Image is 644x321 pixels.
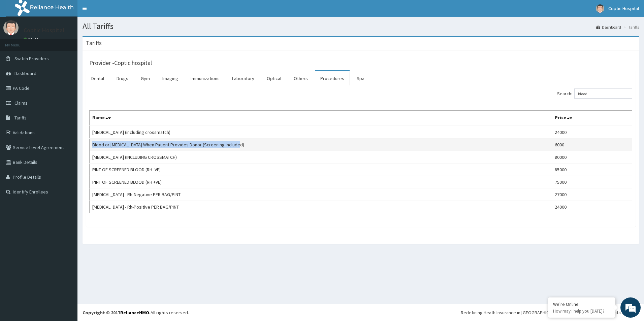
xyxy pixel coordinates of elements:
p: How may I help you today? [553,308,610,314]
div: We're Online! [553,301,610,307]
a: Procedures [315,71,350,85]
td: PINT OF SCREENED BLOOD (RH +VE) [90,176,552,188]
td: 75000 [552,176,632,188]
h3: Tariffs [86,40,102,46]
a: Others [288,71,313,85]
li: Tariffs [622,24,639,30]
a: Optical [261,71,287,85]
th: Price [552,111,632,126]
td: 80000 [552,151,632,164]
td: 24000 [552,126,632,139]
a: Drugs [111,71,134,85]
td: [MEDICAL_DATA] - Rh-Negative PER BAG/PINT [90,188,552,201]
th: Name [90,111,552,126]
strong: Copyright © 2017 . [83,310,151,316]
a: Laboratory [227,71,260,85]
span: Coptic Hospital [608,5,639,11]
div: Redefining Heath Insurance in [GEOGRAPHIC_DATA] using Telemedicine and Data Science! [461,309,639,316]
td: PINT OF SCREENED BLOOD (RH -VE) [90,164,552,176]
p: Coptic Hospital [24,27,64,33]
span: Dashboard [14,70,36,76]
a: Immunizations [185,71,225,85]
span: Claims [14,100,28,106]
span: Tariffs [14,115,27,121]
a: Dashboard [596,24,621,30]
img: d_794563401_company_1708531726252_794563401 [12,34,27,50]
td: [MEDICAL_DATA] - Rh-Positive PER BAG/PINT [90,201,552,213]
img: User Image [596,4,604,13]
input: Search: [574,88,632,99]
div: Chat with us now [35,38,113,46]
a: Online [24,37,40,41]
a: Spa [351,71,370,85]
div: Minimize live chat window [110,3,127,20]
img: User Image [3,20,19,35]
textarea: Type your message and hit 'Enter' [3,184,128,207]
h1: All Tariffs [83,22,639,31]
span: Switch Providers [14,56,49,62]
td: 27000 [552,188,632,201]
a: Dental [86,71,109,85]
td: [MEDICAL_DATA] (INCLUDING CROSSMATCH) [90,151,552,164]
td: 85000 [552,164,632,176]
a: Imaging [157,71,184,85]
span: We're online! [39,85,93,153]
footer: All rights reserved. [77,304,644,321]
td: Blood or [MEDICAL_DATA] When Patient Provides Donor (Screening Included) [90,139,552,151]
td: [MEDICAL_DATA] (including crossmatch) [90,126,552,139]
label: Search: [557,88,632,99]
td: 6000 [552,139,632,151]
a: Gym [135,71,155,85]
a: RelianceHMO [120,310,149,316]
h3: Provider - Coptic hospital [89,60,152,66]
td: 24000 [552,201,632,213]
